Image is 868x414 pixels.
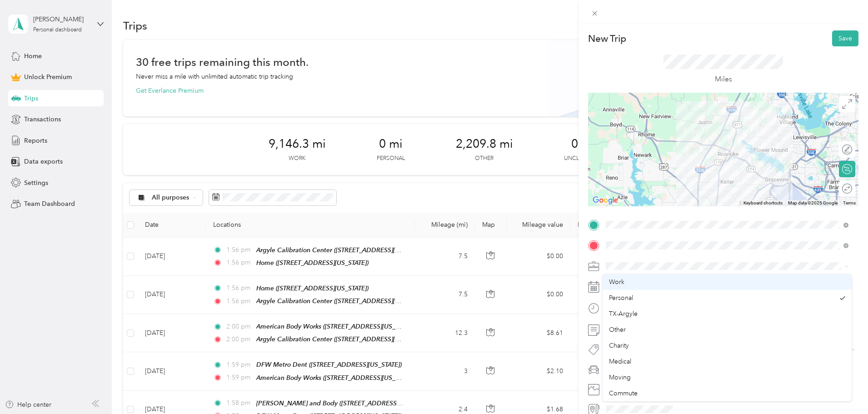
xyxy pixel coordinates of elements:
[609,374,631,381] span: Moving
[817,363,868,414] iframe: Everlance-gr Chat Button Frame
[609,358,631,365] span: Medical
[743,200,783,206] button: Keyboard shortcuts
[590,195,620,206] img: Google
[590,195,620,206] a: Open this area in Google Maps (opens a new window)
[609,342,629,349] span: Charity
[588,32,626,45] p: New Trip
[832,30,858,46] button: Save
[609,294,633,302] span: Personal
[609,278,624,286] span: Work
[715,74,732,85] p: Miles
[609,326,626,334] span: Other
[788,200,838,205] span: Map data ©2025 Google
[609,310,638,318] span: TX-Argyle
[609,389,638,397] span: Commute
